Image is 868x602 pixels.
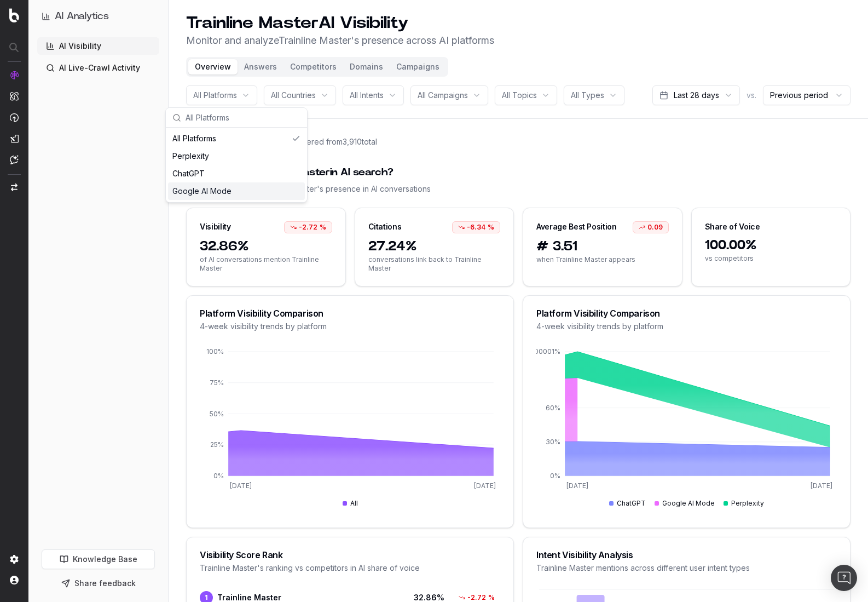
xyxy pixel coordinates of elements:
a: AI Live-Crawl Activity [37,59,159,77]
div: Average Best Position [536,221,617,232]
div: Trainline Master 's ranking vs competitors in AI share of voice [200,563,500,574]
span: % [320,223,326,232]
tspan: 0% [550,472,560,480]
span: 32.86% [200,238,332,255]
span: All Platforms [193,90,237,101]
button: Answers [238,59,283,74]
span: All Intents [350,90,384,101]
div: Google AI Mode [655,499,715,508]
span: vs. [747,90,756,101]
div: Intent Visibility Analysis [536,551,837,559]
tspan: 100% [206,347,224,356]
span: vs competitors [705,254,837,263]
button: Overview [188,59,238,74]
span: 100.00% [705,237,837,254]
h1: AI Analytics [55,9,109,24]
span: 27.24% [368,238,501,255]
div: Share of Voice [705,221,760,232]
span: conversations link back to Trainline Master [368,255,501,273]
button: Share feedback [42,574,155,593]
img: Activation [10,113,19,122]
span: All Topics [502,90,537,101]
div: Visibility Score Rank [200,551,500,559]
div: Perplexity [168,147,305,165]
div: All [343,499,358,508]
a: AI Visibility [37,37,159,55]
span: % [488,593,495,602]
button: AI Analytics [42,9,155,24]
div: Visibility [200,221,231,232]
div: Citations [368,221,402,232]
img: Botify logo [9,8,19,22]
a: Knowledge Base [42,549,155,569]
tspan: [DATE] [474,481,496,490]
div: Suggestions [166,128,307,202]
img: Switch project [11,184,18,191]
div: -6.34 [452,221,500,233]
img: Intelligence [10,91,19,101]
img: Assist [10,155,19,164]
tspan: [DATE] [230,481,252,490]
button: Competitors [283,59,343,74]
div: Platform Visibility Comparison [536,309,837,318]
img: Studio [10,134,19,143]
div: ChatGPT [609,499,646,508]
tspan: 25% [210,440,224,449]
div: ChatGPT [168,165,305,182]
tspan: 75% [210,379,224,387]
tspan: [DATE] [811,481,832,490]
img: Analytics [10,71,19,79]
button: Campaigns [390,59,446,74]
tspan: 30% [546,438,560,446]
div: 4-week visibility trends by platform [200,321,500,332]
tspan: 60% [546,404,560,412]
div: 4-week visibility trends by platform [536,321,837,332]
div: Platform Visibility Comparison [200,309,500,318]
img: My account [10,576,19,584]
div: 0.09 [633,221,669,233]
span: All Campaigns [418,90,468,101]
span: All Countries [271,90,316,101]
img: Setting [10,555,19,564]
span: % [488,223,494,232]
div: Google AI Mode [168,182,305,200]
div: -2.72 [284,221,332,233]
span: when Trainline Master appears [536,255,669,264]
input: All Platforms [186,107,300,129]
div: Perplexity [724,499,764,508]
div: Trainline Master mentions across different user intent types [536,563,837,574]
tspan: [DATE] [566,481,588,490]
tspan: 50% [210,410,224,418]
div: All Platforms [168,130,305,147]
p: Monitor and analyze Trainline Master 's presence across AI platforms [186,33,494,48]
div: How visible is Trainline Master in AI search? [186,165,850,180]
button: Domains [343,59,390,74]
span: # 3.51 [536,238,669,255]
span: of AI conversations mention Trainline Master [200,255,332,273]
div: Open Intercom Messenger [831,565,857,591]
h1: Trainline Master AI Visibility [186,13,494,33]
div: Key metrics showing Trainline Master 's presence in AI conversations [186,184,850,194]
tspan: 0% [213,472,224,480]
span: filtered from 3,910 total [298,136,377,147]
